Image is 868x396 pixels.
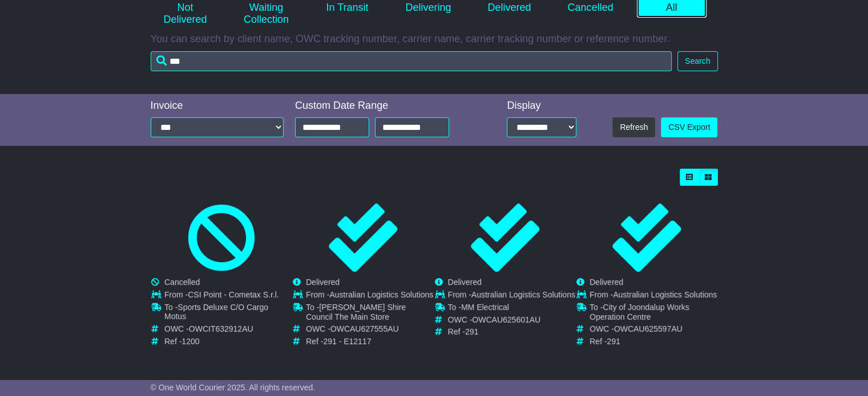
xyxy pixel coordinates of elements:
span: Australian Logistics Solutions [329,290,433,299]
td: To - [306,303,434,325]
td: From - [590,290,717,303]
span: 291 - E12117 [323,337,371,346]
span: CSI Point - Cometax S.r.l. [188,290,279,299]
span: Australian Logistics Solutions [613,290,717,299]
div: Custom Date Range [295,100,477,112]
span: Cancelled [164,277,200,287]
span: Australian Logistics Solutions [471,290,575,299]
td: To - [164,303,292,325]
span: Delivered [448,277,482,287]
span: 291 [465,327,478,336]
span: OWCAU627555AU [330,324,399,333]
span: 1200 [181,337,199,346]
a: CSV Export [661,117,717,137]
td: From - [164,290,292,303]
p: You can search by client name, OWC tracking number, carrier name, carrier tracking number or refe... [151,33,718,46]
button: Search [677,51,717,71]
td: Ref - [590,337,717,346]
div: Display [507,100,576,112]
span: OWCAU625601AU [472,315,540,324]
span: Delivered [590,277,623,287]
td: From - [448,290,575,303]
td: From - [306,290,434,303]
td: OWC - [448,315,575,328]
button: Refresh [612,117,655,137]
td: To - [448,303,575,315]
span: OWCIT632912AU [188,324,253,333]
span: Sports Deluxe C/O Cargo Motus [164,303,268,321]
td: To - [590,303,717,325]
span: OWCAU625597AU [614,324,683,333]
span: [PERSON_NAME] Shire Council The Main Store [306,303,406,321]
span: © One World Courier 2025. All rights reserved. [151,383,316,392]
span: City of Joondalup Works Operation Centre [590,303,689,321]
td: Ref - [306,337,434,346]
span: 291 [607,337,620,346]
div: Invoice [151,100,284,112]
td: Ref - [448,327,575,337]
td: Ref - [164,337,292,346]
span: MM Electrical [461,303,509,312]
td: OWC - [590,324,717,337]
td: OWC - [164,324,292,337]
span: Delivered [306,277,340,287]
td: OWC - [306,324,434,337]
